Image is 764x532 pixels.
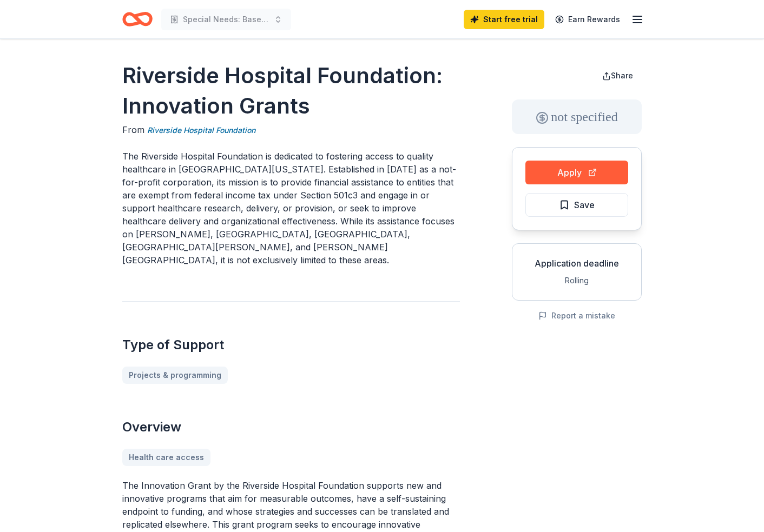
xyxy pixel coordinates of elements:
[122,336,460,354] h2: Type of Support
[161,9,291,30] button: Special Needs: Baseball Field Turf Expansion & Replacement
[525,193,628,217] button: Save
[147,124,255,137] a: Riverside Hospital Foundation
[122,150,460,267] p: The Riverside Hospital Foundation is dedicated to fostering access to quality healthcare in [GEOG...
[122,418,460,436] h2: Overview
[122,61,460,121] h1: Riverside Hospital Foundation: Innovation Grants
[122,367,228,384] a: Projects & programming
[521,274,633,287] div: Rolling
[525,161,628,184] button: Apply
[521,257,633,270] div: Application deadline
[574,198,595,212] span: Save
[549,10,627,29] a: Earn Rewards
[464,10,544,29] a: Start free trial
[594,65,642,87] button: Share
[611,71,633,80] span: Share
[512,99,642,134] div: not specified
[538,309,615,322] button: Report a mistake
[122,123,460,137] div: From
[183,13,269,26] span: Special Needs: Baseball Field Turf Expansion & Replacement
[122,6,153,32] a: Home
